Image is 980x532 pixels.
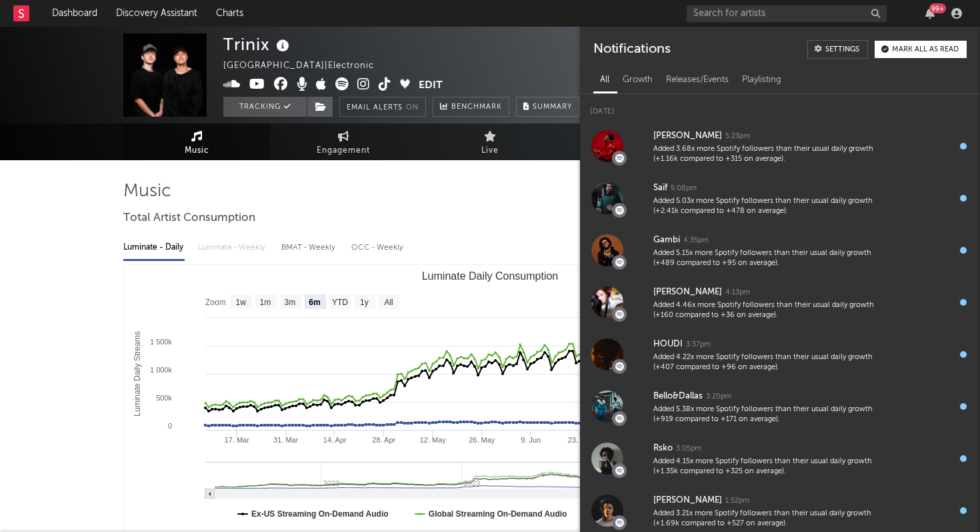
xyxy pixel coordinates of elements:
[563,123,710,160] a: Audience
[580,380,980,433] a: Bello&Dallas3:20pmAdded 5.38x more Spotify followers than their usual daily growth (+919 compared...
[124,265,856,532] svg: Luminate Daily Consumption
[168,422,172,430] text: 0
[580,328,980,380] a: HOUDI3:37pmAdded 4.22x more Spotify followers than their usual daily growth (+407 compared to +96...
[285,298,296,307] text: 3m
[273,436,299,444] text: 31. Mar
[653,144,888,165] div: Added 3.68x more Spotify followers than their usual daily growth (+1.16k compared to +315 on aver...
[925,8,935,19] button: 99+
[671,184,697,194] div: 5:08pm
[225,436,250,444] text: 17. Mar
[133,331,142,416] text: Luminate Daily Streams
[725,288,750,298] div: 4:13pm
[580,172,980,224] a: Saïf5:08pmAdded 5.03x more Spotify followers than their usual daily growth (+2.41k compared to +4...
[270,123,417,160] a: Engagement
[251,509,389,519] text: Ex-US Streaming On-Demand Audio
[653,457,888,477] div: Added 4.15x more Spotify followers than their usual daily growth (+1.35k compared to +325 on aver...
[725,131,750,142] div: 5:23pm
[892,46,959,53] div: Mark all as read
[653,248,888,269] div: Added 5.15x more Spotify followers than their usual daily growth (+489 compared to +95 on average).
[419,77,443,94] button: Edit
[580,94,980,120] div: [DATE]
[205,298,226,307] text: Zoom
[156,394,172,402] text: 500k
[653,388,703,405] div: Bello&Dallas
[433,97,509,117] a: Benchmark
[580,276,980,328] a: [PERSON_NAME]4:13pmAdded 4.46x more Spotify followers than their usual daily growth (+160 compare...
[735,69,788,91] div: Playlisting
[653,509,888,529] div: Added 3.21x more Spotify followers than their usual daily growth (+1.69k compared to +527 on aver...
[653,441,673,457] div: Rsko
[223,97,307,117] button: Tracking
[309,298,320,307] text: 6m
[616,69,659,91] div: Growth
[384,298,393,307] text: All
[825,46,859,53] div: Settings
[481,143,499,159] span: Live
[533,103,572,111] span: Summary
[422,270,559,282] text: Luminate Daily Consumption
[687,5,887,22] input: Search for artists
[653,180,667,196] div: Saïf
[580,433,980,485] a: Rsko3:05pmAdded 4.15x more Spotify followers than their usual daily growth (+1.35k compared to +3...
[351,236,405,259] div: OCC - Weekly
[659,69,735,91] div: Releases/Events
[653,300,888,321] div: Added 4.46x more Spotify followers than their usual daily growth (+160 compared to +36 on average).
[653,493,722,509] div: [PERSON_NAME]
[653,284,722,300] div: [PERSON_NAME]
[323,436,347,444] text: 14. Apr
[521,436,541,444] text: 9. Jun
[123,236,185,259] div: Luminate - Daily
[281,236,338,259] div: BMAT - Weekly
[223,58,389,74] div: [GEOGRAPHIC_DATA] | Electronic
[653,336,683,352] div: HOUDI
[580,224,980,276] a: Gambi4:35pmAdded 5.15x more Spotify followers than their usual daily growth (+489 compared to +95...
[417,123,563,160] a: Live
[451,99,502,115] span: Benchmark
[406,104,419,111] em: On
[706,392,731,402] div: 3:20pm
[686,340,711,350] div: 3:37pm
[317,143,370,159] span: Engagement
[429,509,567,519] text: Global Streaming On-Demand Audio
[593,69,616,91] div: All
[593,40,670,59] div: Notifications
[339,97,426,117] button: Email AlertsOn
[332,298,348,307] text: YTD
[469,436,495,444] text: 26. May
[516,97,579,117] button: Summary
[260,298,271,307] text: 1m
[807,40,868,59] a: Settings
[929,3,946,13] div: 99 +
[420,436,447,444] text: 12. May
[123,210,255,226] span: Total Artist Consumption
[150,366,173,374] text: 1 000k
[150,338,173,346] text: 1 500k
[653,128,722,144] div: [PERSON_NAME]
[653,232,680,248] div: Gambi
[223,33,293,55] div: Trinix
[725,496,749,506] div: 1:52pm
[123,123,270,160] a: Music
[360,298,369,307] text: 1y
[653,196,888,217] div: Added 5.03x more Spotify followers than their usual daily growth (+2.41k compared to +478 on aver...
[683,236,709,246] div: 4:35pm
[568,436,592,444] text: 23. Jun
[875,41,967,58] button: Mark all as read
[653,405,888,425] div: Added 5.38x more Spotify followers than their usual daily growth (+919 compared to +171 on average).
[185,143,209,159] span: Music
[580,120,980,172] a: [PERSON_NAME]5:23pmAdded 3.68x more Spotify followers than their usual daily growth (+1.16k compa...
[653,352,888,373] div: Added 4.22x more Spotify followers than their usual daily growth (+407 compared to +96 on average).
[676,444,701,454] div: 3:05pm
[236,298,247,307] text: 1w
[372,436,395,444] text: 28. Apr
